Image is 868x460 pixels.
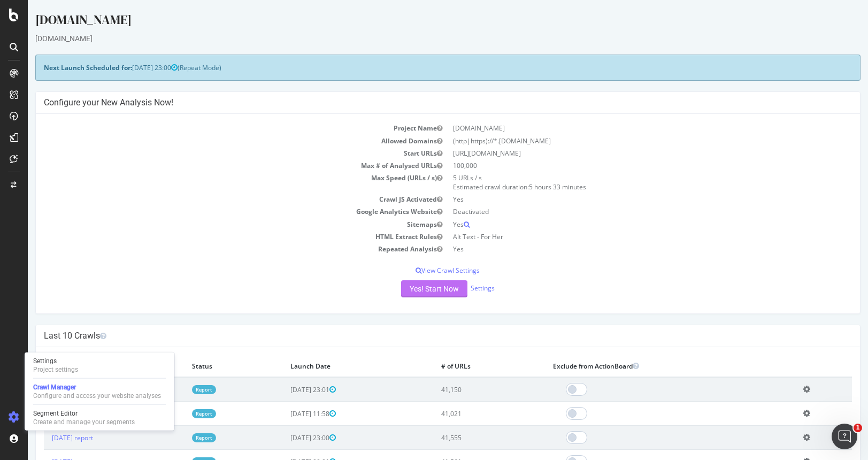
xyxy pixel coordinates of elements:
div: Segment Editor [33,409,135,418]
th: # of URLs [406,355,517,377]
td: 5 URLs / s Estimated crawl duration: [420,172,825,193]
td: Project Name [16,122,420,134]
td: 41,021 [406,402,517,426]
div: (Repeat Mode) [7,55,833,81]
td: Allowed Domains [16,135,420,147]
div: [DOMAIN_NAME] [7,11,833,33]
td: [URL][DOMAIN_NAME] [420,147,825,159]
button: Yes! Start Now [373,280,440,297]
td: (http|https)://*.[DOMAIN_NAME] [420,135,825,147]
td: Repeated Analysis [16,243,420,255]
td: Max # of Analysed URLs [16,159,420,172]
td: 41,150 [406,377,517,402]
div: Configure and access your website analyses [33,392,161,400]
td: Yes [420,243,825,255]
div: Crawl Manager [33,383,161,392]
th: Status [156,355,255,377]
td: HTML Extract Rules [16,231,420,243]
td: 41,555 [406,426,517,450]
td: Google Analytics Website [16,205,420,218]
span: [DATE] 23:00 [263,433,308,442]
td: Alt Text - For Her [420,231,825,243]
span: [DATE] 23:00 [104,63,150,72]
div: [DOMAIN_NAME] [7,33,833,44]
td: Sitemaps [16,218,420,231]
a: Settings [443,283,467,293]
span: 1 [854,424,862,432]
td: [DOMAIN_NAME] [420,122,825,134]
a: [DATE] report [24,433,65,442]
td: 100,000 [420,159,825,172]
div: Project settings [33,365,78,374]
th: Exclude from ActionBoard [517,355,768,377]
div: Create and manage your segments [33,418,135,426]
th: Analysis [16,355,156,377]
th: Launch Date [255,355,405,377]
iframe: Intercom live chat [832,424,857,449]
div: Settings [33,357,78,365]
td: Start URLs [16,147,420,159]
a: [DATE] report [24,409,65,418]
td: Yes [420,193,825,205]
a: SettingsProject settings [29,356,170,375]
span: [DATE] 11:58 [263,409,308,418]
span: [DATE] 23:01 [263,385,308,394]
a: Crawl ManagerConfigure and access your website analyses [29,382,170,401]
td: Deactivated [420,205,825,218]
h4: Configure your New Analysis Now! [16,97,824,108]
p: View Crawl Settings [16,266,824,275]
h4: Last 10 Crawls [16,331,824,341]
a: [DATE] report [24,385,65,394]
td: Yes [420,218,825,231]
td: Max Speed (URLs / s) [16,172,420,193]
a: Report [164,409,188,418]
span: 5 hours 33 minutes [502,182,559,191]
a: Segment EditorCreate and manage your segments [29,408,170,427]
td: Crawl JS Activated [16,193,420,205]
strong: Next Launch Scheduled for: [16,63,104,72]
a: Report [164,433,188,442]
a: Report [164,385,188,394]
